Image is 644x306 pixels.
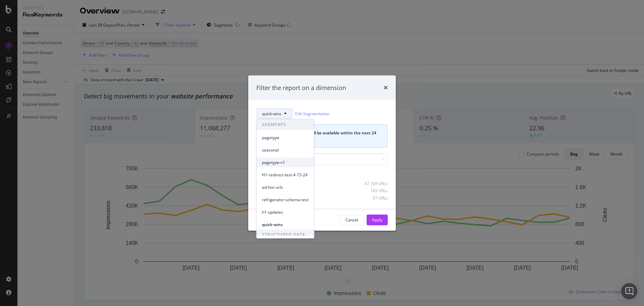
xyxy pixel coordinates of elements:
[262,160,309,166] span: pagetype-v1
[355,188,388,193] div: 183 URLs
[262,147,309,153] span: seasonal
[355,195,388,201] div: 57 URLs
[257,229,314,240] span: STRUCTURED DATA
[262,172,309,178] span: H1-redirect-test-4-15-24
[372,217,382,223] div: Apply
[262,135,309,141] span: pagetype
[256,124,388,148] div: info banner
[271,130,379,142] div: Your segmentation will be available within the next 24 hours
[621,283,637,299] div: Open Intercom Messenger
[262,184,309,190] span: ad-hoc-urls
[256,153,388,165] input: Search
[384,83,388,92] div: times
[262,197,309,203] span: refrigerator-schema-test
[262,222,309,228] span: quick-wins
[248,75,396,230] div: modal
[355,181,388,186] div: 47,169 URLs
[295,110,329,117] a: Edit Segmentation
[256,170,388,176] div: Select all data available
[256,83,346,92] div: Filter the report on a dimension
[340,215,364,225] button: Cancel
[367,215,388,225] button: Apply
[345,217,358,223] div: Cancel
[256,108,292,119] button: quick-wins
[262,111,281,116] span: quick-wins
[262,209,309,215] span: h1-updates
[257,119,314,130] span: SEGMENTS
